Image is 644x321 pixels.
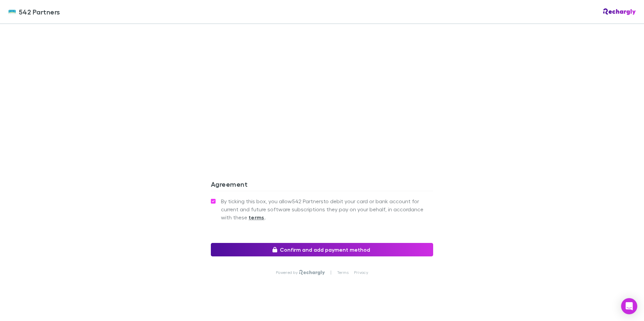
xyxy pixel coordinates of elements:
[621,298,637,314] div: Open Intercom Messenger
[249,214,264,221] strong: terms
[354,270,368,275] a: Privacy
[211,180,433,191] h3: Agreement
[8,8,16,16] img: 542 Partners's Logo
[337,270,349,275] a: Terms
[19,7,60,17] span: 542 Partners
[221,197,433,221] span: By ticking this box, you allow 542 Partners to debit your card or bank account for current and fu...
[603,8,636,15] img: Rechargly Logo
[276,270,299,275] p: Powered by
[299,270,325,275] img: Rechargly Logo
[330,270,331,275] p: |
[211,243,433,256] button: Confirm and add payment method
